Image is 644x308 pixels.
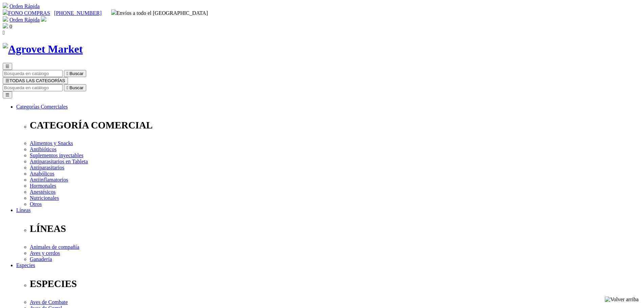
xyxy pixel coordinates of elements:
span: Envíos a todo el [GEOGRAPHIC_DATA] [111,10,208,16]
img: shopping-cart.svg [3,3,8,8]
input: Buscar [3,70,63,77]
input: Buscar [3,84,63,91]
a: Antiinflamatorios [30,177,68,183]
span: Buscar [70,71,84,76]
a: FONO COMPRAS [3,10,50,16]
a: Anabólicos [30,171,54,176]
a: Alimentos y Snacks [30,140,73,146]
span: ☰ [5,78,9,83]
a: Líneas [16,207,31,213]
button:  Buscar [64,84,86,91]
a: Aves de Combate [30,299,68,305]
button: ☰TODAS LAS CATEGORÍAS [3,77,68,84]
button: ☰ [3,63,12,70]
i:  [67,85,68,90]
i:  [3,30,5,35]
p: LÍNEAS [30,223,641,234]
a: Antiparasitarios en Tableta [30,159,88,164]
img: phone.svg [3,9,8,15]
a: Suplementos inyectables [30,152,84,158]
button:  Buscar [64,70,86,77]
p: CATEGORÍA COMERCIAL [30,120,641,131]
img: delivery-truck.svg [111,9,117,15]
img: shopping-bag.svg [3,23,8,28]
p: ESPECIES [30,278,641,289]
span: ☰ [5,64,9,69]
img: Volver arriba [605,297,639,303]
a: Aves y cerdos [30,250,60,256]
a: Antibióticos [30,146,56,152]
a: Nutricionales [30,195,59,201]
a: Animales de compañía [30,244,79,250]
a: Acceda a su cuenta de cliente [41,17,46,23]
a: Otros [30,201,42,207]
img: shopping-cart.svg [3,16,8,22]
a: Orden Rápida [9,17,40,23]
a: Ganadería [30,256,52,262]
button: ☰ [3,91,12,98]
img: user.svg [41,16,46,22]
i:  [67,71,68,76]
span: 0 [9,24,12,29]
a: Hormonales [30,183,56,189]
a: [PHONE_NUMBER] [54,10,101,16]
a: Especies [16,262,35,268]
img: Agrovet Market [3,43,83,55]
a: Orden Rápida [9,3,40,9]
a: Antiparasitarios [30,165,64,170]
a: Categorías Comerciales [16,104,68,110]
span: Buscar [70,85,84,90]
a: Anestésicos [30,189,55,195]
